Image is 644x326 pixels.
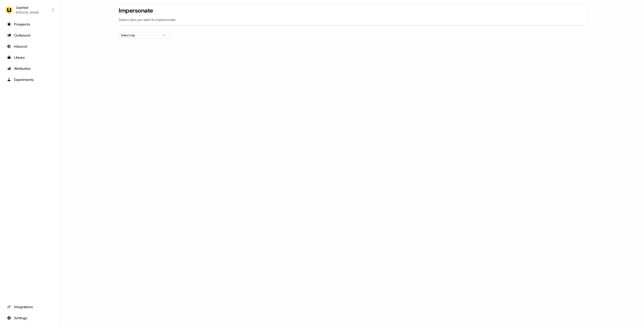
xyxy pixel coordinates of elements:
[4,31,56,39] a: Go to outbound experience
[7,55,53,60] div: Library
[7,66,53,71] div: Attribution
[7,44,53,49] div: Inbound
[7,304,53,309] div: Integrations
[4,53,56,61] a: Go to templates
[4,303,56,311] a: Go to integrations
[119,32,169,39] button: Select org
[4,20,56,28] a: Go to prospects
[119,17,586,22] p: Select who you want to impersonate
[7,315,53,320] div: Settings
[16,5,39,10] div: Userled
[7,22,53,27] div: Prospects
[7,33,53,38] div: Outbound
[4,4,56,16] button: Userled[PERSON_NAME]
[7,77,53,82] div: Experiments
[4,42,56,50] a: Go to Inbound
[119,7,153,14] h3: Impersonate
[4,64,56,73] a: Go to attribution
[4,314,56,322] a: Go to integrations
[16,10,39,15] div: [PERSON_NAME]
[4,76,56,84] a: Go to experiments
[121,33,159,38] div: Select org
